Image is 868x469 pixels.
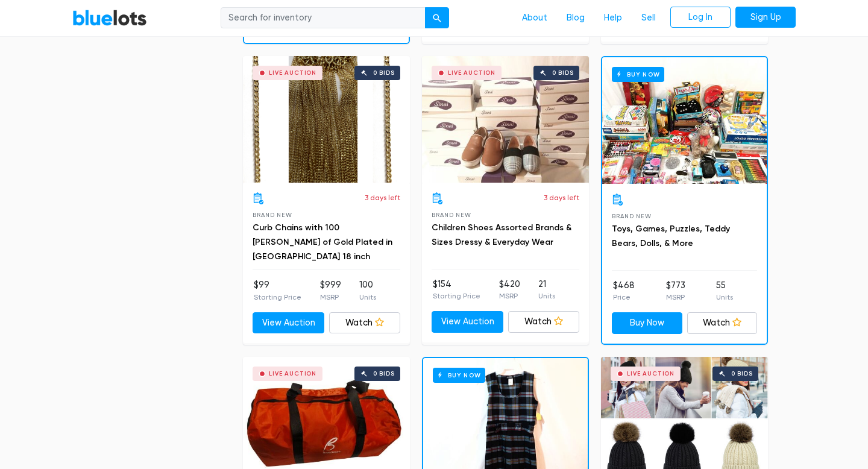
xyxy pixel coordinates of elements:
h6: Buy Now [433,368,485,383]
a: Live Auction 0 bids [422,56,589,183]
li: 21 [538,278,555,302]
a: Buy Now [612,312,682,334]
a: View Auction [253,312,324,334]
li: 100 [359,279,376,303]
p: MSRP [499,291,520,301]
div: 0 bids [731,371,753,377]
p: Units [359,292,376,303]
li: $99 [254,279,301,303]
span: Brand New [432,212,471,218]
h6: Buy Now [612,67,664,82]
p: Price [613,292,635,303]
p: 3 days left [365,192,400,203]
a: About [512,7,557,30]
a: BlueLots [72,9,147,27]
p: MSRP [666,292,685,303]
li: $468 [613,279,635,303]
li: $773 [666,279,685,303]
div: 0 bids [552,70,574,76]
a: Live Auction 0 bids [243,56,410,183]
span: Brand New [253,212,292,218]
input: Search for inventory [221,7,426,29]
a: Help [594,7,632,30]
a: Sign Up [735,7,796,28]
a: View Auction [432,311,503,333]
a: Watch [687,312,758,334]
a: Children Shoes Assorted Brands & Sizes Dressy & Everyday Wear [432,222,571,247]
div: 0 bids [373,371,395,377]
p: MSRP [320,292,341,303]
li: 55 [716,279,733,303]
p: Starting Price [433,291,480,301]
div: Live Auction [269,70,316,76]
a: Sell [632,7,665,30]
p: Starting Price [254,292,301,303]
li: $154 [433,278,480,302]
a: Curb Chains with 100 [PERSON_NAME] of Gold Plated in [GEOGRAPHIC_DATA] 18 inch [253,222,392,262]
p: Units [538,291,555,301]
span: Brand New [612,213,651,219]
a: Watch [329,312,401,334]
a: Log In [670,7,731,28]
div: Live Auction [627,371,675,377]
a: Blog [557,7,594,30]
li: $999 [320,279,341,303]
div: Live Auction [448,70,495,76]
p: Units [716,292,733,303]
a: Toys, Games, Puzzles, Teddy Bears, Dolls, & More [612,224,730,248]
div: Live Auction [269,371,316,377]
a: Watch [508,311,580,333]
div: 0 bids [373,70,395,76]
a: Buy Now [602,57,767,184]
li: $420 [499,278,520,302]
p: 3 days left [544,192,579,203]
